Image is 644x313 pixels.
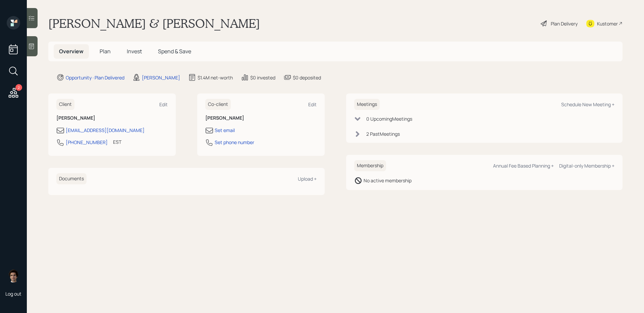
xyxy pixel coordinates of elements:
div: [PHONE_NUMBER] [66,139,108,146]
div: No active membership [364,177,412,184]
div: 2 [15,84,22,91]
div: Digital-only Membership + [559,163,614,169]
div: 2 Past Meeting s [366,130,400,137]
span: Invest [127,48,142,55]
span: Overview [59,48,84,55]
div: Schedule New Meeting + [561,101,614,108]
div: EST [113,138,121,145]
span: Plan [100,48,111,55]
div: $0 invested [250,74,275,81]
h6: Membership [354,160,386,171]
div: Set phone number [215,139,254,146]
div: [EMAIL_ADDRESS][DOMAIN_NAME] [66,127,145,134]
h6: Client [56,99,74,110]
div: Opportunity · Plan Delivered [66,74,124,81]
div: Plan Delivery [551,20,578,27]
h1: [PERSON_NAME] & [PERSON_NAME] [48,16,260,31]
h6: [PERSON_NAME] [205,115,317,121]
div: Edit [308,101,317,108]
div: Upload + [298,176,317,182]
div: Kustomer [597,20,618,27]
span: Spend & Save [158,48,191,55]
div: Set email [215,127,235,134]
div: [PERSON_NAME] [142,74,180,81]
h6: Co-client [205,99,231,110]
h6: [PERSON_NAME] [56,115,168,121]
div: $0 deposited [293,74,321,81]
h6: Documents [56,173,87,184]
div: $1.4M net-worth [198,74,233,81]
div: 0 Upcoming Meeting s [366,115,412,122]
div: Edit [159,101,168,108]
div: Annual Fee Based Planning + [493,163,554,169]
h6: Meetings [354,99,380,110]
div: Log out [5,291,21,297]
img: harrison-schaefer-headshot-2.png [7,269,20,283]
